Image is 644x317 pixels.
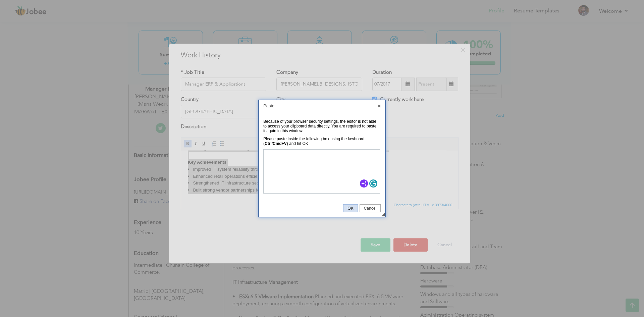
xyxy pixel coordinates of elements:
[343,206,357,211] span: OK
[259,100,385,112] div: Paste
[263,119,377,133] div: Because of your browser security settings, the editor is not able to access your clipboard data d...
[376,103,382,109] a: Close
[263,137,377,146] div: Please paste inside the following box using the keyboard ( ) and hit OK
[265,141,287,146] strong: Ctrl/Cmd+V
[343,204,358,212] a: OK
[263,149,380,194] iframe: Paste Area
[360,204,381,212] a: Cancel
[381,213,385,216] div: Resize
[7,9,45,14] strong: Key Achievements
[263,117,381,196] div: General
[360,206,380,211] span: Cancel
